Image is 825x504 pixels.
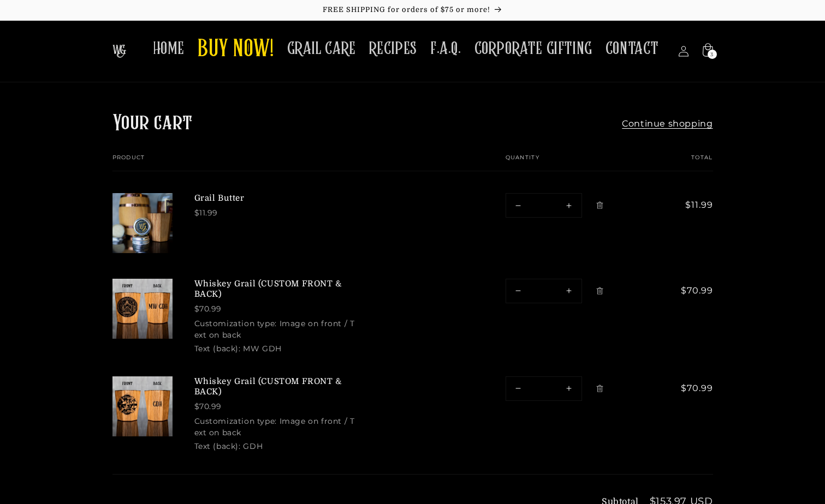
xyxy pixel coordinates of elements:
div: $11.99 [194,207,358,219]
dd: MW GDH [243,344,282,353]
input: Quantity for Whiskey Grail (CUSTOM FRONT &amp; BACK) [531,279,557,303]
dd: Image on front / Text on back [194,416,355,437]
span: 3 [710,50,714,59]
a: HOME [146,32,191,66]
span: CORPORATE GIFTING [474,38,592,59]
dt: Customization type: [194,319,277,328]
div: $70.99 [194,401,358,412]
input: Quantity for Whiskey Grail (CUSTOM FRONT &amp; BACK) [531,377,557,400]
dt: Text (back): [194,344,241,353]
span: F.A.Q. [430,38,461,59]
a: CORPORATE GIFTING [468,32,599,66]
a: Continue shopping [622,118,713,130]
span: GRAIL CARE [287,38,356,59]
a: Remove Whiskey Grail (CUSTOM FRONT & BACK) [590,379,609,398]
h1: Your cart [112,110,193,138]
span: CONTACT [606,38,659,59]
a: Remove Whiskey Grail (CUSTOM FRONT & BACK) [590,281,609,301]
a: Whiskey Grail (CUSTOM FRONT & BACK) [194,279,358,300]
input: Quantity for Grail Butter [531,194,557,217]
a: CONTACT [599,32,666,66]
a: Grail Butter [194,193,358,204]
span: BUY NOW! [198,35,274,65]
a: Whiskey Grail (CUSTOM FRONT & BACK) [194,376,358,398]
th: Quantity [473,154,645,171]
div: $70.99 [194,303,358,315]
th: Total [645,154,713,171]
img: The Whiskey Grail [112,45,126,58]
span: $70.99 [667,284,713,297]
span: HOME [153,38,185,59]
span: $11.99 [667,199,713,212]
th: Product [112,154,473,171]
a: Remove Grail Butter [590,196,609,215]
dd: Image on front / Text on back [194,319,355,340]
dd: GDH [243,441,263,451]
p: FREE SHIPPING for orders of $75 or more! [11,5,814,15]
dt: Customization type: [194,416,277,426]
a: GRAIL CARE [281,32,363,66]
span: RECIPES [369,38,417,59]
dt: Text (back): [194,441,241,451]
span: $70.99 [667,382,713,395]
a: RECIPES [363,32,424,66]
a: BUY NOW! [191,28,281,71]
a: F.A.Q. [424,32,468,66]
